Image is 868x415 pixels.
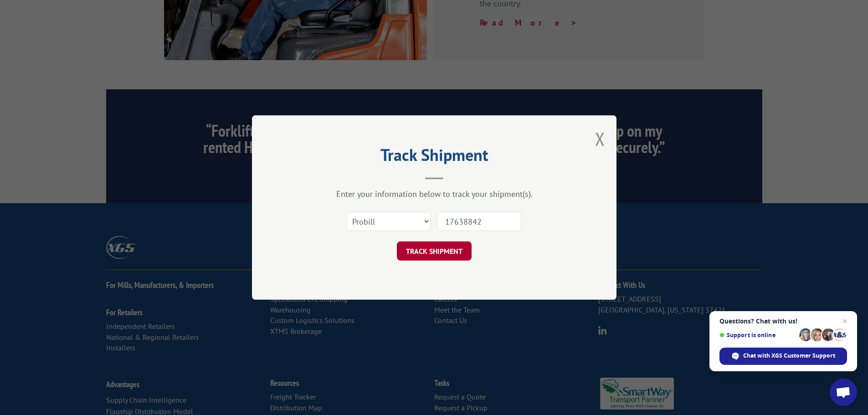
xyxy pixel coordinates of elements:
span: Chat with XGS Customer Support [743,352,835,360]
span: Questions? Chat with us! [719,318,847,325]
button: Close modal [595,127,605,151]
input: Number(s) [437,212,521,231]
h2: Track Shipment [298,149,571,166]
span: Support is online [719,332,796,338]
div: Open chat [830,379,857,406]
div: Enter your information below to track your shipment(s). [298,189,571,199]
span: Close chat [839,316,850,327]
div: Chat with XGS Customer Support [719,348,847,365]
button: TRACK SHIPMENT [397,241,472,261]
